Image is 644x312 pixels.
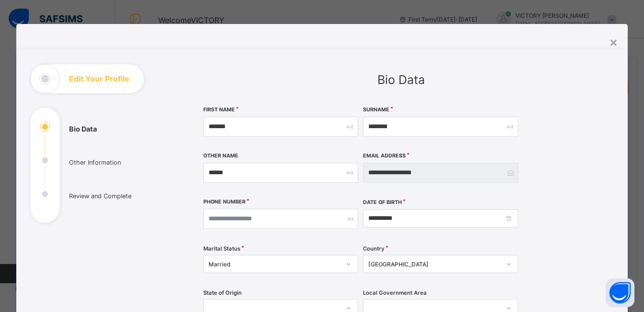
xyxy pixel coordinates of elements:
[363,153,406,159] label: Email Address
[363,289,427,296] span: Local Government Area
[609,34,618,50] div: ×
[209,261,341,268] div: Married
[203,245,240,252] span: Marital Status
[203,289,242,296] span: State of Origin
[363,199,402,205] label: Date of Birth
[606,278,634,307] button: Open asap
[377,72,425,87] span: Bio Data
[203,199,246,205] label: Phone Number
[368,261,501,268] div: [GEOGRAPHIC_DATA]
[69,75,129,83] h1: Edit Your Profile
[363,245,385,252] span: Country
[203,153,238,159] label: Other Name
[203,107,235,113] label: First Name
[363,107,389,113] label: Surname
